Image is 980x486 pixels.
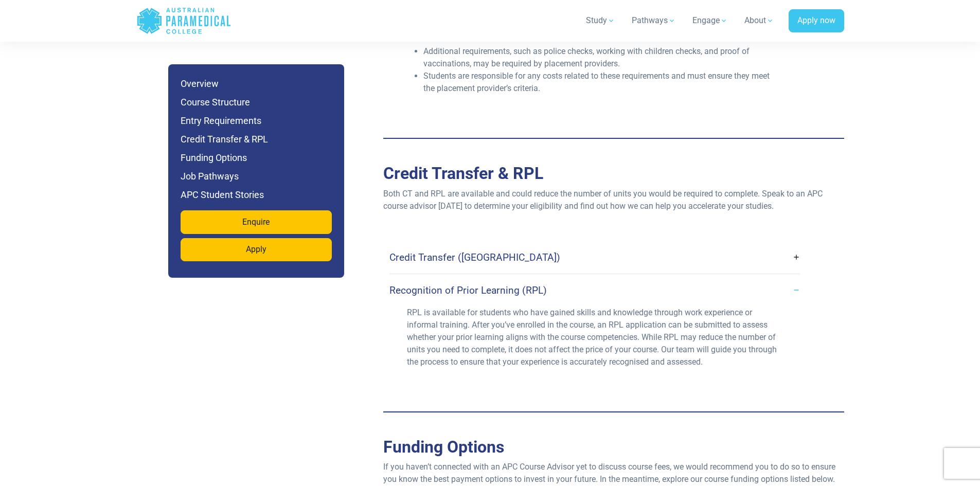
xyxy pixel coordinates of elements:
p: Both CT and RPL are available and could reduce the number of units you would be required to compl... [383,188,844,212]
a: Apply now [789,9,844,33]
a: Credit Transfer ([GEOGRAPHIC_DATA]) [389,245,800,269]
h4: Recognition of Prior Learning (RPL) [389,284,547,296]
h4: Credit Transfer ([GEOGRAPHIC_DATA]) [389,251,560,263]
a: About [738,6,780,35]
a: Engage [686,6,734,35]
li: Students are responsible for any costs related to these requirements and must ensure they meet th... [423,70,783,95]
a: Pathways [626,6,682,35]
p: If you haven’t connected with an APC Course Advisor yet to discuss course fees, we would recommen... [383,461,844,485]
a: Recognition of Prior Learning (RPL) [389,278,800,302]
a: Study [580,6,621,35]
h2: Credit Transfer & RPL [383,164,844,183]
a: Australian Paramedical College [136,4,231,38]
p: RPL is available for students who have gained skills and knowledge through work experience or inf... [407,307,783,368]
li: Additional requirements, such as police checks, working with children checks, and proof of vaccin... [423,45,783,70]
h2: Funding Options [383,437,844,457]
